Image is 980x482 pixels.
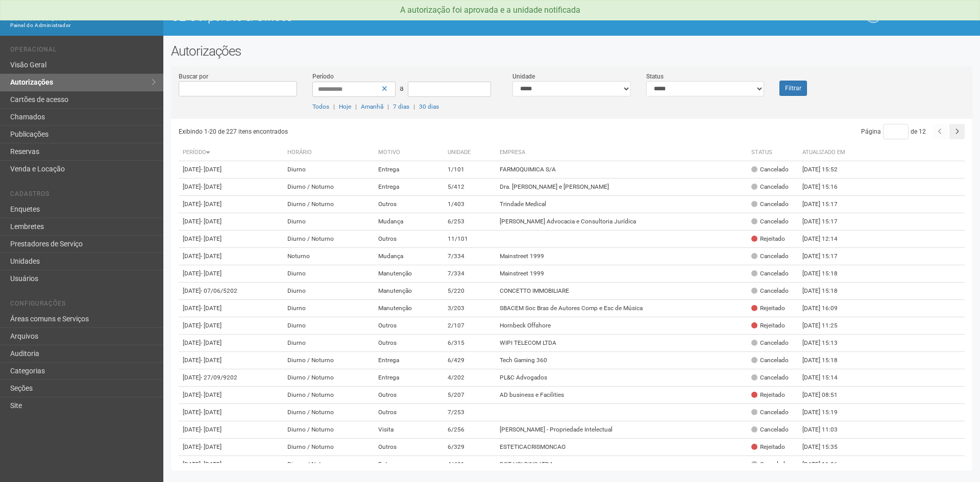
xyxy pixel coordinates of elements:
[201,252,222,260] span: - [DATE]
[444,387,496,404] td: 5/207
[201,305,222,312] span: - [DATE]
[496,161,747,179] td: FARMOQUIMICA S/A
[179,144,283,161] th: Período
[179,179,283,196] td: [DATE]
[179,456,283,473] td: [DATE]
[10,46,156,57] li: Operacional
[444,352,496,369] td: 6/429
[179,231,283,248] td: [DATE]
[646,72,664,81] label: Status
[393,103,409,110] a: 7 dias
[798,317,854,335] td: [DATE] 11:25
[374,300,444,317] td: Manutenção
[283,248,374,265] td: Noturno
[496,456,747,473] td: DGT HOLDING LTDA
[798,248,854,265] td: [DATE] 15:17
[374,439,444,456] td: Outros
[496,283,747,300] td: CONCETTO IMMOBILIARE
[10,21,156,30] div: Painel do Administrador
[751,235,785,243] div: Rejeitado
[798,369,854,387] td: [DATE] 15:14
[283,161,374,179] td: Diurno
[444,265,496,283] td: 7/334
[798,421,854,439] td: [DATE] 11:03
[387,103,389,110] span: |
[444,421,496,439] td: 6/256
[751,373,789,382] div: Cancelado
[171,43,972,59] h2: Autorizações
[374,387,444,404] td: Outros
[751,200,789,209] div: Cancelado
[751,304,785,313] div: Rejeitado
[798,179,854,196] td: [DATE] 15:16
[201,391,222,398] span: - [DATE]
[444,404,496,421] td: 7/253
[861,128,926,135] span: Página de 12
[283,369,374,387] td: Diurno / Noturno
[374,352,444,369] td: Entrega
[798,439,854,456] td: [DATE] 15:35
[201,166,222,173] span: - [DATE]
[496,352,747,369] td: Tech Gaming 360
[779,81,807,96] button: Filtrar
[751,408,789,417] div: Cancelado
[751,217,789,226] div: Cancelado
[444,213,496,231] td: 6/253
[798,196,854,213] td: [DATE] 15:17
[747,144,798,161] th: Status
[496,439,747,456] td: ESTETICACRISMONCAO
[496,317,747,335] td: Hornbeck Offshore
[496,387,747,404] td: AD business e Facilities
[283,144,374,161] th: Horário
[179,387,283,404] td: [DATE]
[512,72,535,81] label: Unidade
[312,103,329,110] a: Todos
[444,335,496,352] td: 6/315
[751,443,785,451] div: Rejeitado
[751,165,789,174] div: Cancelado
[751,183,789,191] div: Cancelado
[179,248,283,265] td: [DATE]
[374,369,444,387] td: Entrega
[374,248,444,265] td: Mudança
[374,161,444,179] td: Entrega
[496,248,747,265] td: Mainstreet 1999
[283,196,374,213] td: Diurno / Noturno
[283,421,374,439] td: Diurno / Noturno
[333,103,335,110] span: |
[798,335,854,352] td: [DATE] 15:13
[444,248,496,265] td: 7/334
[179,335,283,352] td: [DATE]
[751,425,789,434] div: Cancelado
[201,461,222,468] span: - [DATE]
[374,317,444,335] td: Outros
[339,103,351,110] a: Hoje
[361,103,383,110] a: Amanhã
[201,218,222,225] span: - [DATE]
[171,10,564,23] h1: O2 Corporate & Offices
[751,339,789,347] div: Cancelado
[355,103,357,110] span: |
[201,287,237,294] span: - 07/06/5202
[374,144,444,161] th: Motivo
[496,265,747,283] td: Mainstreet 1999
[179,439,283,456] td: [DATE]
[413,103,415,110] span: |
[496,300,747,317] td: SBACEM Soc Bras de Autores Comp e Esc de Música
[283,456,374,473] td: Diurno / Noturno
[444,456,496,473] td: 4/401
[283,213,374,231] td: Diurno
[283,335,374,352] td: Diurno
[496,213,747,231] td: [PERSON_NAME] Advocacia e Consultoria Jurídica
[798,404,854,421] td: [DATE] 15:19
[751,252,789,261] div: Cancelado
[798,283,854,300] td: [DATE] 15:18
[751,321,785,330] div: Rejeitado
[496,369,747,387] td: PL&C Advogados
[283,283,374,300] td: Diurno
[798,265,854,283] td: [DATE] 15:18
[798,352,854,369] td: [DATE] 15:18
[283,439,374,456] td: Diurno / Noturno
[283,300,374,317] td: Diurno
[374,213,444,231] td: Mudança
